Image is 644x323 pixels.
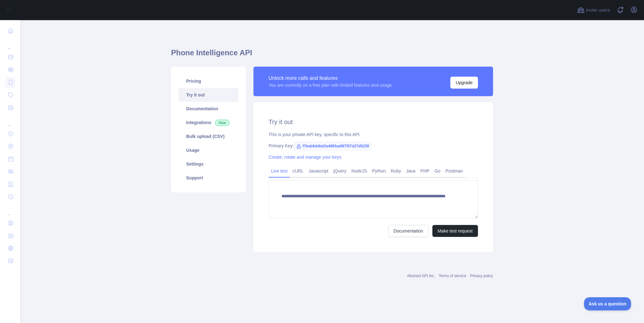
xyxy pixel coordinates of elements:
span: New [215,120,230,126]
a: Settings [179,157,238,171]
a: Support [179,171,238,185]
a: Live test [269,166,290,176]
a: Java [404,166,418,176]
button: Invite users [576,5,611,15]
a: Javascript [306,166,331,176]
a: Postman [443,166,465,176]
a: Ruby [388,166,404,176]
a: Bulk upload (CSV) [179,129,238,143]
div: This is your private API key, specific to this API. [269,131,478,138]
a: PHP [418,166,432,176]
div: You are currently on a free plan with limited features and usage [269,82,392,88]
a: Create, rotate and manage your keys [269,155,341,160]
div: ... [5,38,15,50]
a: Python [369,166,388,176]
a: jQuery [331,166,349,176]
a: cURL [290,166,306,176]
a: Documentation [179,102,238,116]
h2: Try it out [269,118,478,126]
div: Unlock more calls and features [269,74,392,82]
a: Documentation [388,225,429,237]
a: Try it out [179,88,238,102]
h1: Phone Intelligence API [171,48,493,63]
button: Upgrade [450,77,478,89]
iframe: Toggle Customer Support [584,297,631,310]
div: Primary Key: [269,143,478,149]
span: f7bab6ddbd3a4965ad8f7f57d27d5238 [294,141,371,151]
a: Pricing [179,74,238,88]
a: Go [432,166,443,176]
a: Integrations New [179,116,238,129]
a: Usage [179,143,238,157]
a: Terms of service [439,274,466,278]
span: Invite users [586,7,610,14]
a: Privacy policy [470,274,493,278]
a: Abstract API Inc. [407,274,435,278]
button: Make test request [432,225,478,237]
a: NodeJS [349,166,369,176]
div: ... [5,114,15,127]
div: ... [5,204,15,216]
